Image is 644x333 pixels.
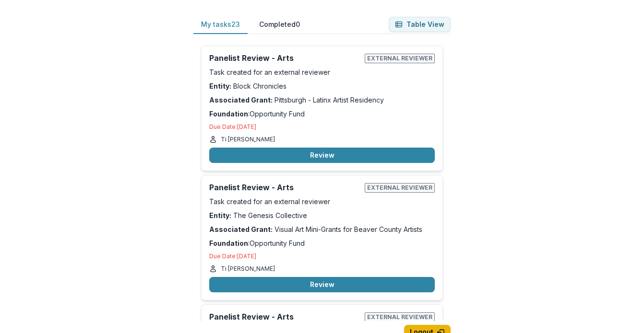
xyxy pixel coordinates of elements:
strong: Associated Grant: [209,96,273,104]
p: : Opportunity Fund [209,238,435,248]
p: Ti [PERSON_NAME] [221,264,275,273]
p: Task created for an external reviewer [209,196,435,207]
strong: Foundation [209,239,248,247]
h2: Panelist Review - Arts [209,54,361,63]
p: Due Date: [DATE] [209,252,435,261]
span: External reviewer [365,54,435,63]
p: Block Chronicles [209,81,435,91]
strong: Entity: [209,211,231,219]
p: : Opportunity Fund [209,109,435,119]
button: Table View [389,17,451,32]
button: Completed 0 [251,15,308,34]
span: External reviewer [365,183,435,193]
p: Ti [PERSON_NAME] [221,135,275,144]
strong: Associated Grant: [209,225,273,233]
strong: Entity: [209,82,231,90]
p: Visual Art Mini-Grants for Beaver County Artists [209,224,435,234]
button: Review [209,277,435,292]
p: Task created for an external reviewer [209,67,435,77]
p: The Genesis Collective [209,210,435,220]
h2: Panelist Review - Arts [209,312,361,322]
p: Pittsburgh - Latinx Artist Residency [209,95,435,105]
strong: Foundation [209,110,248,118]
button: Review [209,148,435,163]
h2: Panelist Review - Arts [209,183,361,192]
span: External reviewer [365,312,435,322]
p: Due Date: [DATE] [209,123,435,131]
button: My tasks 23 [193,15,248,34]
